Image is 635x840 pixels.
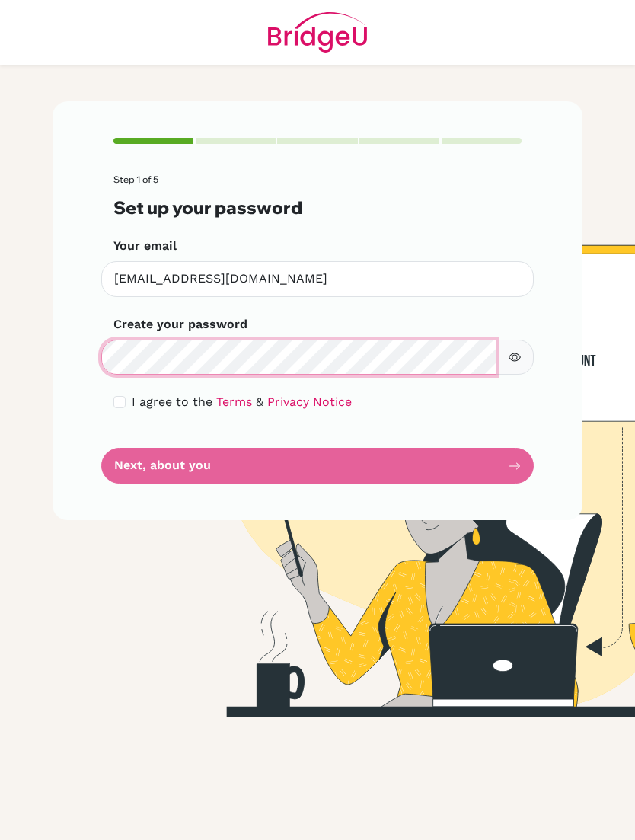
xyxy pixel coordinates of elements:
h3: Set up your password [113,197,522,218]
input: Insert your email* [101,261,534,297]
span: & [256,394,263,409]
label: Your email [113,237,177,255]
span: Step 1 of 5 [113,174,158,185]
span: I agree to the [132,394,212,409]
a: Privacy Notice [267,394,352,409]
a: Terms [216,394,252,409]
label: Create your password [113,315,247,334]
